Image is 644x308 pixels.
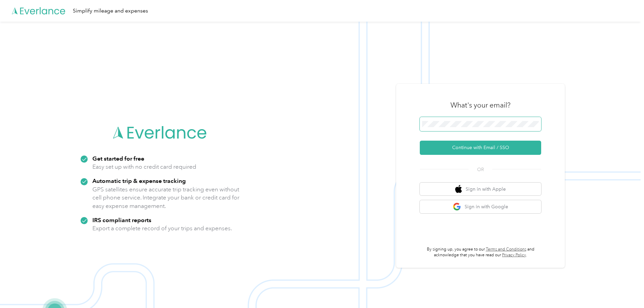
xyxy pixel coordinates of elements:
[420,183,541,196] button: apple logoSign in with Apple
[469,166,492,173] span: OR
[502,253,526,258] a: Privacy Policy
[73,7,148,15] div: Simplify mileage and expenses
[420,141,541,155] button: Continue with Email / SSO
[92,185,240,210] p: GPS satellites ensure accurate trip tracking even without cell phone service. Integrate your bank...
[92,216,151,223] strong: IRS compliant reports
[450,100,510,110] h3: What's your email?
[530,120,538,128] keeper-lock: Open Keeper Popup
[92,177,186,184] strong: Automatic trip & expense tracking
[455,185,462,193] img: apple logo
[420,246,541,258] p: By signing up, you agree to our and acknowledge that you have read our .
[92,224,232,233] p: Export a complete record of your trips and expenses.
[92,163,196,171] p: Easy set up with no credit card required
[486,247,526,252] a: Terms and Conditions
[92,155,144,162] strong: Get started for free
[420,200,541,213] button: google logoSign in with Google
[453,203,461,211] img: google logo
